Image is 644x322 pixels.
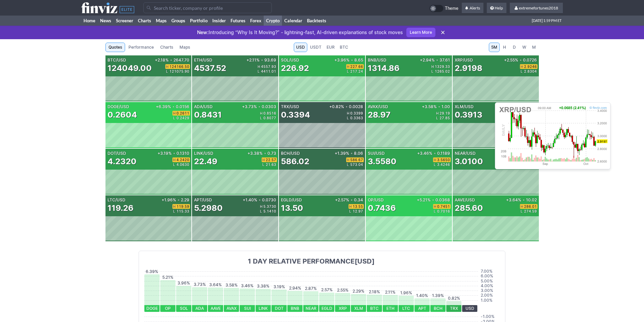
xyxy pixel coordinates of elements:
[176,43,193,52] a: Maps
[263,209,276,213] span: 5.1410
[366,149,452,195] a: SUI/USD+3.46%•0.11893.5580H3.5650L3.4246
[108,203,134,214] div: 119.26
[176,205,189,208] span: 119.59
[287,286,303,290] div: 2.94 %
[108,58,154,62] div: BTC/USD
[519,5,558,10] span: extremefortunes2018
[173,163,176,166] span: L
[258,70,261,73] span: L
[240,284,255,288] div: 3.46 %
[350,163,363,166] span: 573.04
[328,105,363,109] div: +0.82% 0.0028
[453,149,539,195] a: NEAR/USD+2.87%•0.08403.0100H3.0130L2.9000
[192,149,278,195] a: LINK/USD+3.38%•0.7322.49H22.57L21.63
[173,112,176,115] span: H
[105,43,125,52] a: Quotes
[481,278,500,284] div: 5.00 %
[176,281,191,285] div: 3.96 %
[261,65,276,68] span: 4557.93
[481,282,500,289] div: 4.00 %
[194,156,217,167] div: 22.49
[446,296,461,300] div: 0.82 %
[434,158,437,162] span: H
[188,16,210,26] a: Portfolio
[266,158,276,162] span: 22.57
[347,112,350,115] span: H
[416,151,450,155] div: +3.46% 0.1189
[180,44,190,51] span: Maps
[366,102,452,148] a: AVAX/USD+3.58%•1.0028.97H29.19L27.85
[170,58,172,62] span: •
[324,43,337,52] a: EUR
[194,105,241,109] div: ADA/USD
[261,58,263,62] span: •
[319,305,334,312] div: EGLD
[487,3,506,14] a: Help
[351,151,353,155] span: •
[481,297,500,304] div: 1.00 %
[340,44,348,51] span: BTC
[351,58,353,62] span: •
[160,275,175,279] div: 5.21 %
[303,287,318,291] div: 2.87 %
[108,198,161,202] div: LTC/USD
[224,283,239,287] div: 3.58 %
[436,112,439,115] span: H
[319,288,334,292] div: 2.57 %
[173,116,176,120] span: L
[256,284,271,288] div: 3.38 %
[173,209,176,213] span: L
[510,3,563,14] a: extremefortunes2018
[128,44,154,51] span: Performance
[430,294,446,298] div: 1.39 %
[383,290,398,294] div: 2.11 %
[194,109,222,120] div: 0.8431
[500,43,509,52] a: H
[434,205,437,208] span: H
[224,305,239,312] div: AVAX
[524,65,537,68] span: 2.9246
[350,112,363,115] span: 0.3399
[197,29,209,35] span: New:
[240,305,255,312] div: SUI
[282,16,305,26] a: Calendar
[481,273,500,279] div: 6.00 %
[350,158,363,162] span: 586.67
[434,151,436,155] span: •
[368,151,416,155] div: SUI/USD
[266,163,276,166] span: 21.63
[156,151,189,155] div: +3.19% 0.1310
[435,70,450,73] span: 1265.02
[308,43,324,52] a: USDT
[351,305,366,312] div: XLM
[529,43,539,52] a: M
[337,43,351,52] a: BTC
[177,198,180,202] span: •
[414,305,430,312] div: APT
[502,44,507,51] span: H
[176,112,189,115] span: 0.2611
[108,151,157,155] div: DOT/USD
[228,16,248,26] a: Futures
[349,209,353,213] span: L
[532,16,562,26] span: [DATE] 1:59 PM ET
[192,102,278,148] a: ADA/USD+3.73%•0.03030.8431H0.8516L0.8077
[208,283,223,287] div: 3.64 %
[279,55,365,101] a: SOL/USD+3.96%•8.65226.92H227.66L217.24
[260,209,263,213] span: L
[327,44,335,51] span: EUR
[345,105,348,109] span: •
[176,116,189,120] span: 0.2429
[437,209,450,213] span: 0.7016
[432,198,434,202] span: •
[383,305,398,312] div: ETH
[192,282,207,287] div: 3.73 %
[259,198,261,202] span: •
[489,43,500,52] a: 5M
[455,105,502,109] div: XLM/USD
[144,256,478,266] h1: 1 Day Relative Performance [ USD ]
[264,16,282,26] a: Crypto
[271,305,287,312] div: DOT
[431,70,435,73] span: L
[166,70,169,73] span: L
